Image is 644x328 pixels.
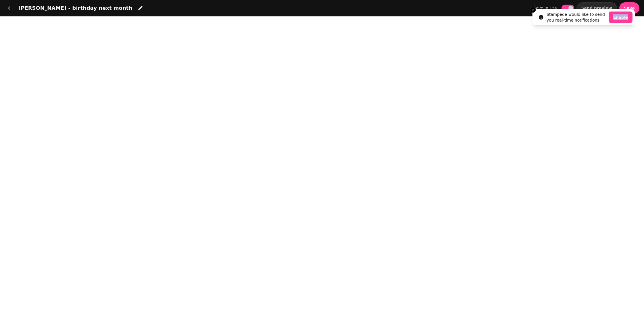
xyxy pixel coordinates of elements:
button: Enable [609,12,632,23]
div: Stampede would like to send you real-time notifications [547,12,606,23]
button: Close toast [530,7,536,13]
h1: [PERSON_NAME] - birthday next month [18,4,132,12]
label: save in 15s [533,5,557,12]
button: Save [619,2,639,14]
button: Send preview [576,2,617,14]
